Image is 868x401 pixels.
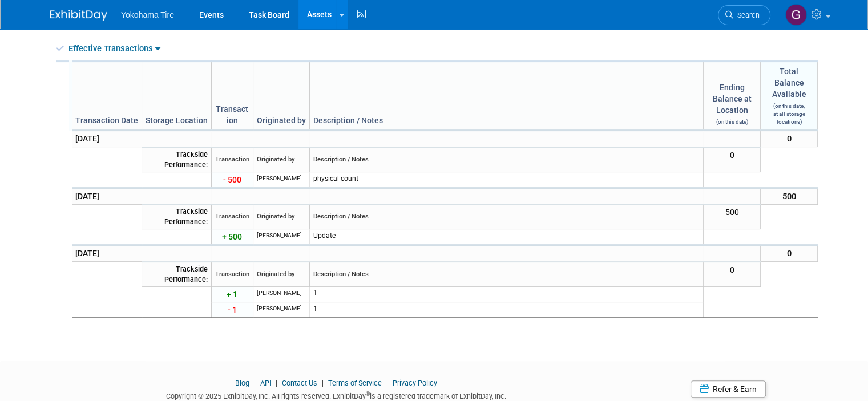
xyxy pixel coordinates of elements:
[70,131,142,147] td: [DATE]
[761,62,818,131] td: Total Balance Available
[691,380,766,398] a: Refer & Earn
[223,175,241,184] span: - 500
[68,43,160,54] a: Effective Transactions
[253,204,309,229] td: Originated by
[733,11,760,19] span: Search
[70,188,142,204] td: [DATE]
[235,379,249,387] a: Blog
[253,62,309,131] td: Originated by
[253,147,309,172] td: Originated by
[787,133,792,144] span: 0
[164,265,208,283] span: Trackside Performance:
[704,62,761,131] td: Ending Balance at Location
[211,262,253,286] td: Transaction
[227,290,237,299] span: + 1
[121,10,174,19] span: Yokohama Tire
[785,4,807,26] img: gina Witter
[164,150,208,169] span: Trackside Performance:
[313,231,700,241] div: Update
[313,304,700,314] div: 1
[211,204,253,229] td: Transaction
[309,204,704,229] td: Description / Notes
[764,100,814,126] div: (on this date, at all storage locations)
[253,286,309,302] td: [PERSON_NAME]
[328,379,382,387] a: Terms of Service
[319,379,326,387] span: |
[164,207,208,226] span: Trackside Performance:
[50,10,107,21] img: ExhibitDay
[260,379,271,387] a: API
[253,262,309,286] td: Originated by
[383,379,391,387] span: |
[707,116,757,126] div: (on this date)
[228,305,237,314] span: - 1
[787,248,792,258] span: 0
[211,147,253,172] td: Transaction
[211,62,253,131] td: Transaction
[718,5,770,25] a: Search
[253,229,309,245] td: [PERSON_NAME]
[309,262,704,286] td: Description / Notes
[70,245,142,262] td: [DATE]
[253,172,309,188] td: [PERSON_NAME]
[725,208,739,217] span: 500
[313,289,700,298] div: 1
[273,379,280,387] span: |
[251,379,259,387] span: |
[782,191,796,201] span: 500
[70,62,142,131] td: Transaction Date
[222,232,242,241] span: + 500
[142,62,211,131] td: Storage Location
[366,391,370,397] sup: ®
[393,379,437,387] a: Privacy Policy
[282,379,317,387] a: Contact Us
[309,147,704,172] td: Description / Notes
[730,265,734,274] span: 0
[253,302,309,317] td: [PERSON_NAME]
[730,151,734,160] span: 0
[309,62,704,131] td: Description / Notes
[313,174,700,184] div: physical count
